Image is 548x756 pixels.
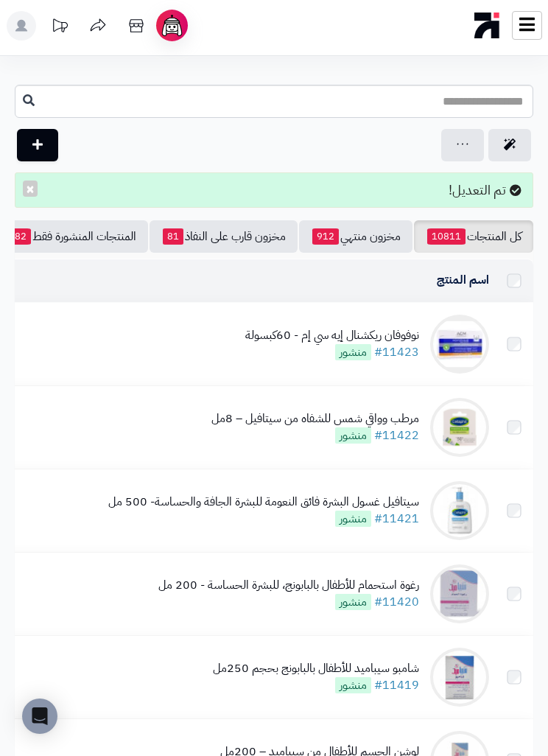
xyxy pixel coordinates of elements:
[427,228,466,245] span: 10811
[335,344,371,360] span: منشور
[335,427,371,444] span: منشور
[335,677,371,693] span: منشور
[430,564,489,623] img: رغوة استحمام للأطفال بالبابونج، للبشرة الحساسة - 200 مل
[430,481,489,540] img: سيتافيل غسول البشرة فائق النعومة للبشرة الجافة والحساسة- 500 مل
[474,9,500,42] img: logo-mobile.png
[414,220,533,253] a: كل المنتجات10811
[335,511,371,527] span: منشور
[22,699,57,734] div: Open Intercom Messenger
[374,593,419,611] a: #11420
[158,577,419,594] div: رغوة استحمام للأطفال بالبابونج، للبشرة الحساسة - 200 مل
[23,181,38,197] button: ×
[245,327,419,344] div: نوفوفان ريكشنال إيه سي إم - 60كبسولة
[108,494,419,511] div: سيتافيل غسول البشرة فائق النعومة للبشرة الجافة والحساسة- 500 مل
[213,660,419,677] div: شامبو سيباميد للأطفال بالبابونج بحجم 250مل
[430,398,489,457] img: مرطب وواقي شمس للشفاه من سيتافيل – 8مل
[299,220,412,253] a: مخزون منتهي912
[15,172,533,208] div: تم التعديل!
[41,11,78,44] a: تحديثات المنصة
[211,410,419,427] div: مرطب وواقي شمس للشفاه من سيتافيل – 8مل
[437,271,489,289] a: اسم المنتج
[312,228,339,245] span: 912
[374,676,419,694] a: #11419
[430,315,489,374] img: نوفوفان ريكشنال إيه سي إم - 60كبسولة
[150,220,298,253] a: مخزون قارب على النفاذ81
[430,648,489,707] img: شامبو سيباميد للأطفال بالبابونج بحجم 250مل
[374,510,419,528] a: #11421
[374,343,419,361] a: #11423
[159,13,185,38] img: ai-face.png
[163,228,183,245] span: 81
[335,594,371,610] span: منشور
[374,427,419,444] a: #11422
